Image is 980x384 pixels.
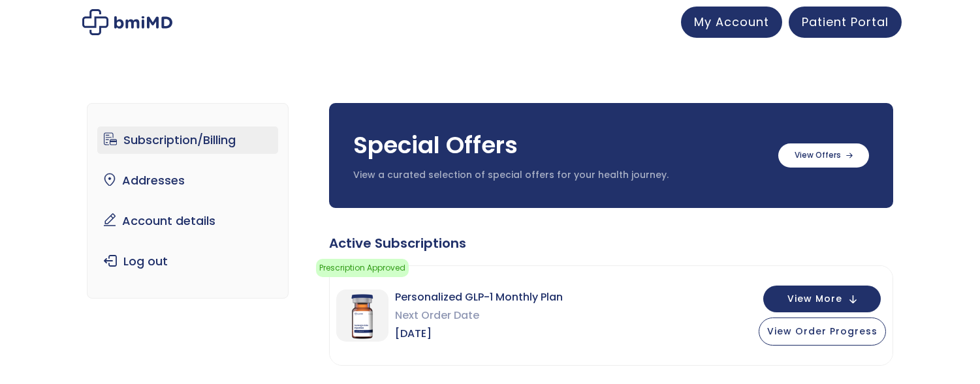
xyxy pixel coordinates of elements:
a: Addresses [97,167,278,194]
span: Patient Portal [802,14,889,30]
a: Patient Portal [789,7,902,38]
a: Account details [97,207,278,235]
span: Prescription Approved [316,259,409,277]
button: View More [763,286,881,312]
p: View a curated selection of special offers for your health journey. [353,169,765,182]
nav: Account pages [87,103,289,299]
h3: Special Offers [353,129,765,162]
a: Log out [97,248,278,275]
span: [DATE] [395,325,563,343]
a: My Account [681,7,782,38]
span: My Account [694,14,769,30]
span: View Order Progress [767,325,877,338]
button: View Order Progress [759,318,886,346]
span: View More [787,295,842,303]
img: My account [82,9,172,35]
div: Active Subscriptions [329,234,893,252]
span: Personalized GLP-1 Monthly Plan [395,288,563,306]
a: Subscription/Billing [97,126,278,154]
span: Next Order Date [395,306,563,325]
